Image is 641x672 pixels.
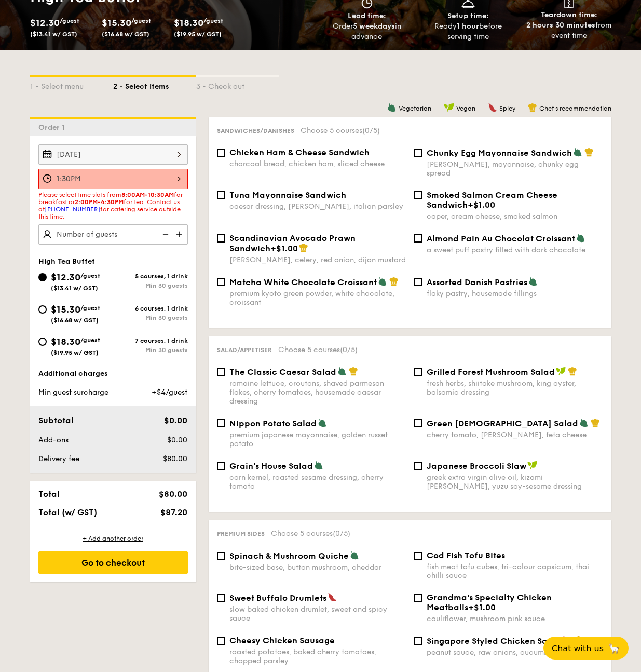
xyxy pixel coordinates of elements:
span: +$1.00 [270,244,298,253]
span: $0.00 [167,436,187,445]
strong: 5 weekdays [353,22,395,31]
span: Vegetarian [399,105,431,112]
span: Japanese Broccoli Slaw [427,461,526,471]
span: Teardown time: [541,10,597,19]
span: ($16.68 w/ GST) [102,31,149,38]
div: charcoal bread, chicken ham, sliced cheese [229,159,406,168]
input: Chunky Egg Mayonnaise Sandwich[PERSON_NAME], mayonnaise, chunky egg spread [414,149,422,157]
div: Ready before serving time [421,21,514,42]
div: [PERSON_NAME], celery, red onion, dijon mustard [229,256,406,264]
div: Min 30 guests [113,346,188,354]
input: Grilled Forest Mushroom Saladfresh herbs, shiitake mushroom, king oyster, balsamic dressing [414,368,422,376]
div: cherry tomato, [PERSON_NAME], feta cheese [427,431,603,439]
span: Almond Pain Au Chocolat Croissant [427,234,575,244]
span: Setup time: [447,11,489,20]
div: greek extra virgin olive oil, kizami [PERSON_NAME], yuzu soy-sesame dressing [427,473,603,491]
div: a sweet puff pastry filled with dark chocolate [427,246,603,254]
img: icon-chef-hat.a58ddaea.svg [349,367,358,376]
div: caper, cream cheese, smoked salmon [427,212,603,221]
img: icon-spicy.37a8142b.svg [328,593,337,602]
div: + Add another order [38,534,188,543]
span: (0/5) [362,126,380,135]
span: $15.30 [102,17,131,29]
input: Sweet Buffalo Drumletsslow baked chicken drumlet, sweet and spicy sauce [217,594,225,602]
img: icon-spicy.37a8142b.svg [488,103,497,112]
img: icon-chef-hat.a58ddaea.svg [591,418,600,427]
span: Chunky Egg Mayonnaise Sandwich [427,148,572,158]
img: icon-vegetarian.fe4039eb.svg [528,277,538,286]
span: Vegan [456,105,475,112]
span: $12.30 [30,17,60,29]
span: $80.00 [163,454,187,463]
div: Order in advance [321,21,414,42]
img: icon-chef-hat.a58ddaea.svg [299,243,308,252]
div: 5 courses, 1 drink [113,273,188,280]
img: icon-vegan.f8ff3823.svg [444,103,454,112]
input: The Classic Caesar Saladromaine lettuce, croutons, shaved parmesan flakes, cherry tomatoes, house... [217,368,225,376]
a: [PHONE_NUMBER] [45,206,100,213]
input: Cod Fish Tofu Bitesfish meat tofu cubes, tri-colour capsicum, thai chilli sauce [414,552,422,560]
div: bite-sized base, button mushroom, cheddar [229,563,406,572]
span: +$1.00 [468,602,496,612]
span: /guest [80,337,100,344]
input: Scandinavian Avocado Prawn Sandwich+$1.00[PERSON_NAME], celery, red onion, dijon mustard [217,234,225,243]
span: The Classic Caesar Salad [229,367,336,377]
input: Grain's House Saladcorn kernel, roasted sesame dressing, cherry tomato [217,462,225,470]
img: icon-chef-hat.a58ddaea.svg [528,103,537,112]
img: icon-vegetarian.fe4039eb.svg [337,367,347,376]
img: icon-vegetarian.fe4039eb.svg [579,418,589,427]
strong: 2:00PM-4:30PM [75,198,124,206]
span: Subtotal [38,415,74,425]
input: Nippon Potato Saladpremium japanese mayonnaise, golden russet potato [217,419,225,427]
input: Spinach & Mushroom Quichebite-sized base, button mushroom, cheddar [217,552,225,560]
span: Matcha White Chocolate Croissant [229,277,377,287]
span: Cod Fish Tofu Bites [427,550,505,560]
span: Choose 5 courses [278,345,358,354]
strong: 8:00AM-10:30AM [121,191,174,198]
span: Grilled Forest Mushroom Salad [427,367,555,377]
img: icon-vegetarian.fe4039eb.svg [576,233,585,243]
img: icon-vegetarian.fe4039eb.svg [350,550,359,560]
span: Nippon Potato Salad [229,419,317,428]
span: Chicken Ham & Cheese Sandwich [229,147,370,157]
span: ($19.95 w/ GST) [51,349,99,356]
div: corn kernel, roasted sesame dressing, cherry tomato [229,473,406,491]
span: $18.30 [174,17,203,29]
span: Total (w/ GST) [38,507,97,517]
img: icon-chef-hat.a58ddaea.svg [574,636,583,645]
input: Japanese Broccoli Slawgreek extra virgin olive oil, kizami [PERSON_NAME], yuzu soy-sesame dressing [414,462,422,470]
span: /guest [203,17,223,24]
span: $80.00 [159,489,187,499]
div: Go to checkout [38,551,188,574]
span: $87.20 [160,507,187,517]
div: cauliflower, mushroom pink sauce [427,614,603,623]
div: Min 30 guests [113,282,188,289]
div: [PERSON_NAME], mayonnaise, chunky egg spread [427,160,603,178]
span: ($13.41 w/ GST) [30,31,77,38]
div: from event time [523,20,616,41]
img: icon-vegetarian.fe4039eb.svg [573,147,582,157]
span: Sweet Buffalo Drumlets [229,593,326,603]
input: Number of guests [38,224,188,245]
span: Delivery fee [38,454,79,463]
div: roasted potatoes, baked cherry tomatoes, chopped parsley [229,648,406,665]
img: icon-spicy.37a8142b.svg [563,636,572,645]
div: 3 - Check out [196,77,279,92]
input: Singapore Styled Chicken Sataypeanut sauce, raw onions, cucumber [414,637,422,645]
input: Event date [38,144,188,165]
div: flaky pastry, housemade fillings [427,289,603,298]
img: icon-vegetarian.fe4039eb.svg [378,277,387,286]
div: fresh herbs, shiitake mushroom, king oyster, balsamic dressing [427,379,603,397]
input: Assorted Danish Pastriesflaky pastry, housemade fillings [414,278,422,286]
span: Please select time slots from for breakfast or for tea. Contact us at for catering service outsid... [38,191,183,220]
span: Choose 5 courses [271,529,350,538]
img: icon-chef-hat.a58ddaea.svg [389,277,399,286]
span: High Tea Buffet [38,257,95,266]
span: ($19.95 w/ GST) [174,31,222,38]
span: Spinach & Mushroom Quiche [229,551,349,561]
input: $15.30/guest($16.68 w/ GST)6 courses, 1 drinkMin 30 guests [38,305,47,314]
span: Sandwiches/Danishes [217,127,294,135]
span: $15.30 [51,304,80,315]
span: ($16.68 w/ GST) [51,317,99,324]
img: icon-chef-hat.a58ddaea.svg [568,367,577,376]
